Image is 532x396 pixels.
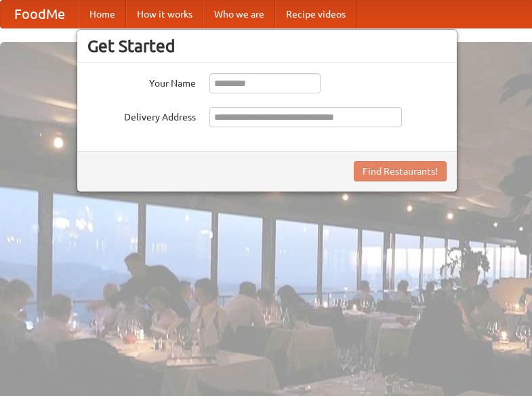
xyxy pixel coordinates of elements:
[354,161,447,181] button: Find Restaurants!
[275,1,356,28] a: Recipe videos
[203,1,275,28] a: Who we are
[87,73,196,90] label: Your Name
[1,1,79,28] a: FoodMe
[79,1,126,28] a: Home
[87,36,447,56] h3: Get Started
[87,107,196,124] label: Delivery Address
[126,1,203,28] a: How it works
